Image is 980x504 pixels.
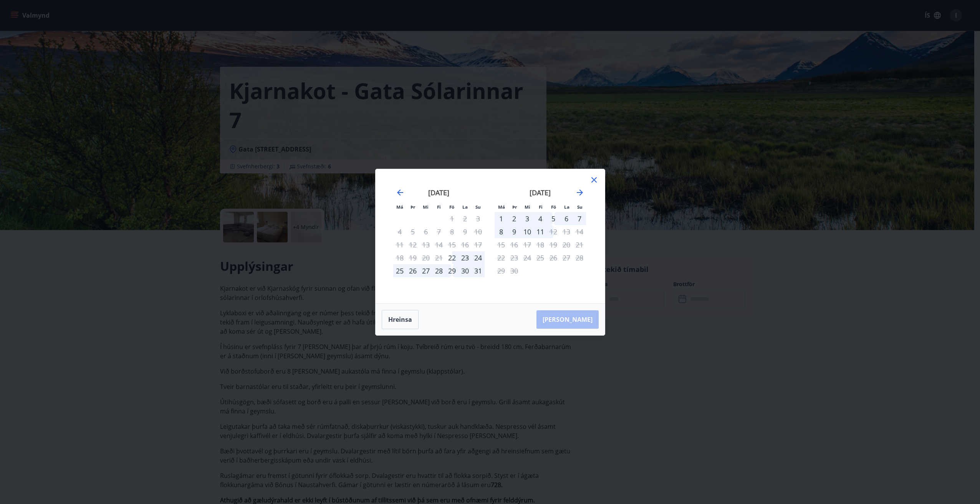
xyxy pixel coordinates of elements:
td: Not available. miðvikudagur, 17. september 2025 [521,238,534,251]
small: Fö [551,204,556,210]
div: 26 [406,264,419,277]
td: Choose föstudagur, 5. september 2025 as your check-in date. It’s available. [547,212,560,225]
td: Choose mánudagur, 25. ágúst 2025 as your check-in date. It’s available. [393,264,406,277]
td: Not available. laugardagur, 13. september 2025 [560,225,573,238]
td: Not available. mánudagur, 4. ágúst 2025 [393,225,406,238]
div: 11 [534,225,547,238]
td: Choose sunnudagur, 24. ágúst 2025 as your check-in date. It’s available. [472,251,485,264]
div: 4 [534,212,547,225]
td: Choose þriðjudagur, 2. september 2025 as your check-in date. It’s available. [508,212,521,225]
strong: [DATE] [428,188,449,197]
td: Not available. laugardagur, 16. ágúst 2025 [459,238,472,251]
td: Choose fimmtudagur, 28. ágúst 2025 as your check-in date. It’s available. [432,264,445,277]
td: Choose föstudagur, 29. ágúst 2025 as your check-in date. It’s available. [445,264,459,277]
td: Choose sunnudagur, 31. ágúst 2025 as your check-in date. It’s available. [472,264,485,277]
div: 27 [419,264,432,277]
div: 7 [573,212,586,225]
div: 8 [495,225,508,238]
td: Not available. þriðjudagur, 19. ágúst 2025 [406,251,419,264]
td: Not available. sunnudagur, 14. september 2025 [573,225,586,238]
td: Not available. föstudagur, 26. september 2025 [547,251,560,264]
td: Not available. fimmtudagur, 18. september 2025 [534,238,547,251]
td: Choose laugardagur, 6. september 2025 as your check-in date. It’s available. [560,212,573,225]
td: Not available. fimmtudagur, 7. ágúst 2025 [432,225,445,238]
td: Not available. þriðjudagur, 5. ágúst 2025 [406,225,419,238]
td: Not available. fimmtudagur, 14. ágúst 2025 [432,238,445,251]
div: 25 [393,264,406,277]
td: Not available. mánudagur, 29. september 2025 [495,264,508,277]
td: Not available. mánudagur, 15. september 2025 [495,238,508,251]
div: 31 [472,264,485,277]
td: Choose miðvikudagur, 27. ágúst 2025 as your check-in date. It’s available. [419,264,432,277]
div: Aðeins útritun í boði [547,225,560,238]
div: Aðeins innritun í boði [445,251,459,264]
td: Not available. þriðjudagur, 30. september 2025 [508,264,521,277]
small: Má [396,204,403,210]
td: Not available. miðvikudagur, 24. september 2025 [521,251,534,264]
td: Not available. mánudagur, 22. september 2025 [495,251,508,264]
small: Má [498,204,505,210]
td: Choose mánudagur, 8. september 2025 as your check-in date. It’s available. [495,225,508,238]
div: 28 [432,264,445,277]
div: 3 [521,212,534,225]
strong: [DATE] [530,188,551,197]
div: Calendar [385,178,596,294]
td: Not available. föstudagur, 8. ágúst 2025 [445,225,459,238]
small: Fö [449,204,454,210]
div: Move forward to switch to the next month. [575,188,584,197]
div: 24 [472,251,485,264]
small: Fi [539,204,543,210]
div: 9 [508,225,521,238]
td: Choose þriðjudagur, 26. ágúst 2025 as your check-in date. It’s available. [406,264,419,277]
div: 2 [508,212,521,225]
td: Not available. fimmtudagur, 25. september 2025 [534,251,547,264]
td: Choose fimmtudagur, 11. september 2025 as your check-in date. It’s available. [534,225,547,238]
div: 6 [560,212,573,225]
td: Not available. sunnudagur, 3. ágúst 2025 [472,212,485,225]
small: Mi [525,204,530,210]
td: Choose miðvikudagur, 3. september 2025 as your check-in date. It’s available. [521,212,534,225]
td: Not available. þriðjudagur, 16. september 2025 [508,238,521,251]
td: Choose miðvikudagur, 10. september 2025 as your check-in date. It’s available. [521,225,534,238]
small: Mi [423,204,429,210]
td: Not available. laugardagur, 27. september 2025 [560,251,573,264]
small: Þr [512,204,517,210]
div: 10 [521,225,534,238]
td: Choose laugardagur, 23. ágúst 2025 as your check-in date. It’s available. [459,251,472,264]
td: Not available. mánudagur, 11. ágúst 2025 [393,238,406,251]
td: Not available. sunnudagur, 21. september 2025 [573,238,586,251]
td: Not available. föstudagur, 15. ágúst 2025 [445,238,459,251]
td: Not available. mánudagur, 18. ágúst 2025 [393,251,406,264]
td: Choose mánudagur, 1. september 2025 as your check-in date. It’s available. [495,212,508,225]
td: Not available. þriðjudagur, 12. ágúst 2025 [406,238,419,251]
td: Not available. fimmtudagur, 21. ágúst 2025 [432,251,445,264]
td: Choose laugardagur, 30. ágúst 2025 as your check-in date. It’s available. [459,264,472,277]
small: Fi [437,204,441,210]
td: Not available. sunnudagur, 28. september 2025 [573,251,586,264]
div: 30 [459,264,472,277]
td: Not available. föstudagur, 1. ágúst 2025 [445,212,459,225]
td: Not available. föstudagur, 19. september 2025 [547,238,560,251]
td: Not available. sunnudagur, 17. ágúst 2025 [472,238,485,251]
td: Not available. miðvikudagur, 20. ágúst 2025 [419,251,432,264]
td: Choose föstudagur, 22. ágúst 2025 as your check-in date. It’s available. [445,251,459,264]
td: Not available. þriðjudagur, 23. september 2025 [508,251,521,264]
div: 23 [459,251,472,264]
td: Not available. miðvikudagur, 13. ágúst 2025 [419,238,432,251]
td: Choose sunnudagur, 7. september 2025 as your check-in date. It’s available. [573,212,586,225]
td: Choose þriðjudagur, 9. september 2025 as your check-in date. It’s available. [508,225,521,238]
td: Not available. sunnudagur, 10. ágúst 2025 [472,225,485,238]
div: 5 [547,212,560,225]
small: La [564,204,569,210]
small: Þr [411,204,415,210]
td: Not available. miðvikudagur, 6. ágúst 2025 [419,225,432,238]
button: Hreinsa [382,310,419,329]
div: 29 [445,264,459,277]
td: Not available. laugardagur, 2. ágúst 2025 [459,212,472,225]
td: Not available. laugardagur, 20. september 2025 [560,238,573,251]
small: La [462,204,468,210]
div: Move backward to switch to the previous month. [396,188,405,197]
td: Choose fimmtudagur, 4. september 2025 as your check-in date. It’s available. [534,212,547,225]
small: Su [577,204,583,210]
div: 1 [495,212,508,225]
